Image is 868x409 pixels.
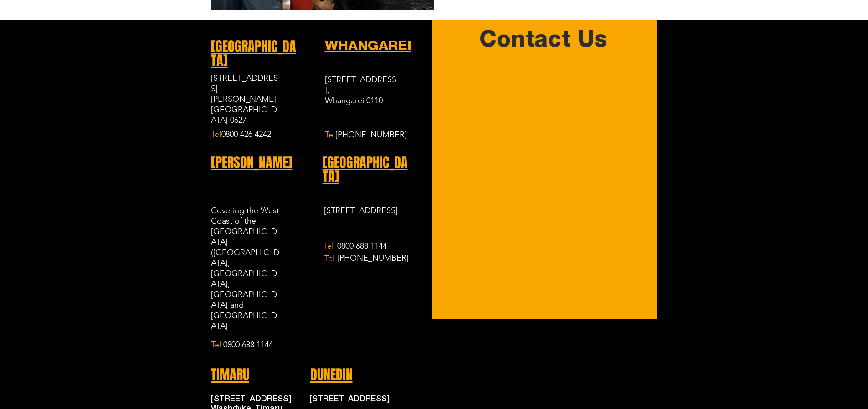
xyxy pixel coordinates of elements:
[310,367,353,383] a: DUNEDIN
[337,253,409,263] span: [PHONE_NUMBER]
[337,241,387,251] span: 0800 688 1144
[337,243,387,250] a: 0800 688 1144
[211,155,293,171] a: [PERSON_NAME]
[211,340,221,350] span: Tel
[211,105,277,125] span: [GEOGRAPHIC_DATA] 0627
[325,37,411,53] a: WHANGAREI
[323,152,408,187] span: [GEOGRAPHIC_DATA]
[211,152,293,173] span: [PERSON_NAME]
[447,73,643,372] iframe: Embedded Content
[325,74,396,95] span: [STREET_ADDRESS]
[327,85,329,95] span: ,
[337,255,409,262] a: [PHONE_NUMBER]
[211,365,249,385] span: TIMARU
[310,365,353,385] span: DUNEDIN
[211,73,278,104] span: [STREET_ADDRESS][PERSON_NAME],
[325,130,335,140] span: Tel
[223,340,273,350] span: 0800 688 1144
[211,205,279,331] span: Covering the West Coast of the [GEOGRAPHIC_DATA] ([GEOGRAPHIC_DATA], [GEOGRAPHIC_DATA], [GEOGRAPH...
[335,131,407,139] a: [PHONE_NUMBER]
[223,341,273,349] a: 0800 688 1144
[309,395,390,403] span: [STREET_ADDRESS]
[324,205,398,215] span: [STREET_ADDRESS]
[323,155,408,185] a: [GEOGRAPHIC_DATA]
[211,39,296,69] a: [GEOGRAPHIC_DATA]
[211,367,249,383] a: TIMARU
[443,26,643,51] h2: Contact Us
[221,131,271,138] a: 0800 426 4242
[221,129,271,139] span: 0800 426 4242
[324,241,334,251] span: Tel
[211,37,296,71] span: [GEOGRAPHIC_DATA]
[211,129,221,139] span: Tel
[335,130,407,140] span: [PHONE_NUMBER]
[325,95,383,105] span: Whangarei 0110
[324,253,334,263] span: Tel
